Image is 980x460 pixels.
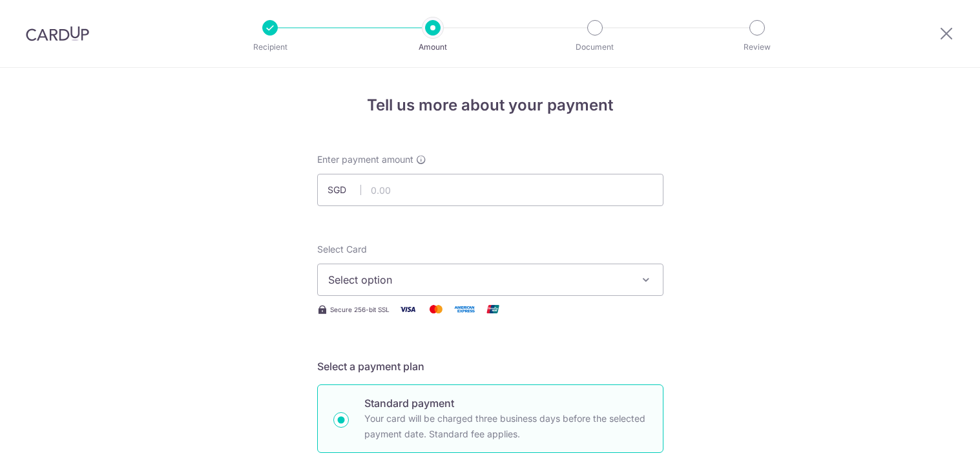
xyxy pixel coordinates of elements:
p: Document [547,41,643,54]
img: American Express [452,301,477,317]
p: Recipient [222,41,318,54]
p: Standard payment [364,395,647,411]
p: Review [709,41,805,54]
h4: Tell us more about your payment [317,94,663,117]
img: CardUp [26,26,89,41]
span: Secure 256-bit SSL [330,304,390,315]
span: Enter payment amount [317,153,413,166]
span: SGD [328,183,361,196]
span: translation missing: en.payables.payment_networks.credit_card.summary.labels.select_card [317,244,367,255]
iframe: Opens a widget where you can find more information [897,421,967,454]
span: Select option [328,272,629,287]
p: Amount [385,41,481,54]
button: Select option [317,264,663,296]
img: Visa [395,301,421,317]
h5: Select a payment plan [317,359,663,374]
img: Mastercard [423,301,449,317]
p: Your card will be charged three business days before the selected payment date. Standard fee appl... [364,411,647,442]
img: Union Pay [480,301,506,317]
input: 0.00 [317,174,663,206]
